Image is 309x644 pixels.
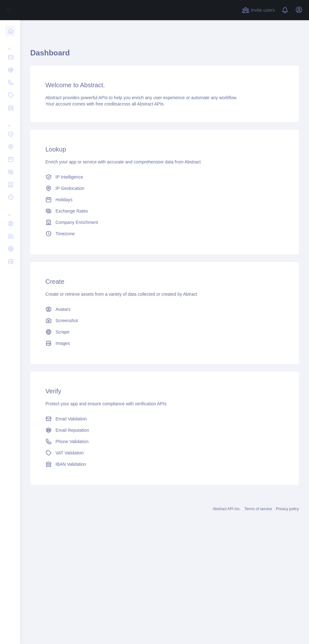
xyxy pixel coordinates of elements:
[45,81,284,89] h3: Welcome to Abstract.
[55,306,70,312] span: Avatars
[55,438,89,445] span: Phone Validation
[5,115,15,127] div: ...
[45,387,284,396] h3: Verify
[96,101,117,106] span: free credits
[55,317,78,324] span: Screenshot
[43,315,286,326] a: Screenshot
[45,101,165,106] span: Your account comes with across all Abstract APIs.
[55,197,73,203] span: Holidays
[251,7,275,14] span: Invite users
[55,219,98,225] span: Company Enrichment
[55,174,83,180] span: IP Intelligence
[55,208,88,214] span: Exchange Rates
[43,217,286,228] a: Company Enrichment
[43,425,286,436] a: Email Reputation
[45,95,237,100] span: Abstract provides powerful APIs to help you enrich any user experience or automate any workflow.
[45,277,284,286] h3: Create
[55,329,69,335] span: Scrape
[55,340,70,346] span: Images
[45,145,284,154] h3: Lookup
[5,38,15,50] div: ...
[55,450,84,456] span: VAT Validation
[276,507,299,511] a: Privacy policy
[43,436,286,447] a: Phone Validation
[43,326,286,338] a: Scrape
[213,507,241,511] a: Abstract API Inc.
[55,185,85,191] span: IP Geolocation
[45,159,201,164] span: Enrich your app or service with accurate and comprehensive data from Abstract
[55,416,87,422] span: Email Validation
[55,461,86,467] span: IBAN Validation
[43,447,286,459] a: VAT Validation
[45,292,197,297] span: Create or retrieve assets from a variety of data collected or created by Abtract
[43,304,286,315] a: Avatars
[43,459,286,470] a: IBAN Validation
[43,194,286,205] a: Holidays
[55,231,75,237] span: Timezone
[43,183,286,194] a: IP Geolocation
[43,228,286,239] a: Timezone
[43,171,286,183] a: IP Intelligence
[30,48,299,63] h1: Dashboard
[55,427,89,433] span: Email Reputation
[43,338,286,349] a: Images
[241,5,276,15] button: Invite users
[43,205,286,217] a: Exchange Rates
[5,204,15,217] div: ...
[43,413,286,425] a: Email Validation
[45,401,166,406] span: Protect your app and ensure compliance with verification APIs
[244,507,272,511] a: Terms of service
